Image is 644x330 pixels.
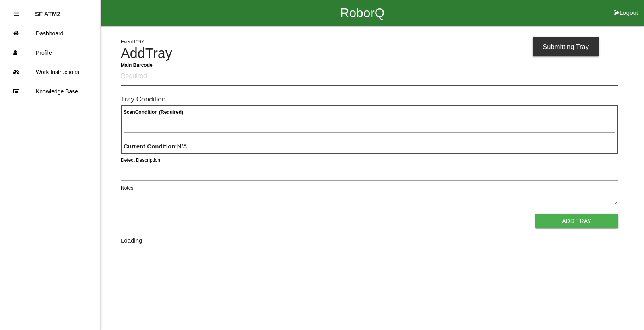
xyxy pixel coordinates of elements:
[35,4,60,17] p: SF ATM2
[124,109,183,115] b: Scan Condition (Required)
[14,4,19,24] div: Close
[0,24,100,43] a: Dashboard
[535,214,618,228] button: Add Tray
[121,236,618,245] div: Loading
[121,39,144,45] span: Event 1097
[121,62,153,68] b: Main Barcode
[533,37,599,56] div: Submitting Tray
[121,95,618,103] h6: Tray Condition
[0,43,100,62] a: Profile
[121,46,618,61] h4: Add Tray
[0,82,100,101] a: Knowledge Base
[121,67,618,86] input: Required
[124,143,187,150] span: : N/A
[0,62,100,82] a: Work Instructions
[124,143,175,150] b: Current Condition
[121,157,160,164] label: Defect Description
[121,184,133,192] label: Notes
